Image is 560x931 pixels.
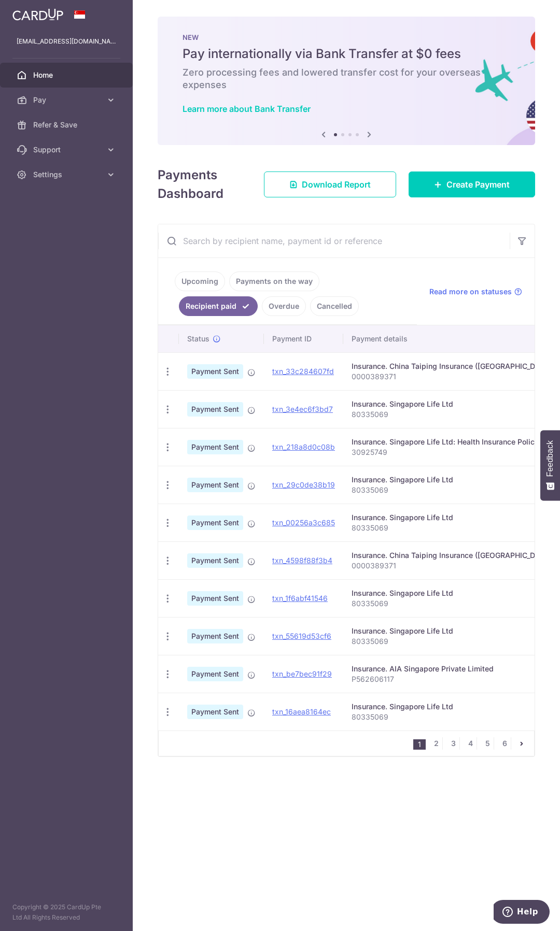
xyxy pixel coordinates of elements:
[310,296,359,316] a: Cancelled
[302,178,371,191] span: Download Report
[33,145,102,155] span: Support
[175,271,225,291] a: Upcoming
[187,440,243,454] span: Payment Sent
[272,518,335,527] a: txn_00256a3c685
[272,405,333,413] a: txn_3e4ec6f3bd7
[179,296,258,316] a: Recipient paid
[262,296,306,316] a: Overdue
[12,8,63,21] img: CardUp
[413,731,534,756] nav: pager
[183,104,311,114] a: Learn more about Bank Transfer
[272,669,332,678] a: txn_be7bec91f29
[33,120,102,130] span: Refer & Save
[272,594,328,603] a: txn_1f6abf41546
[158,166,245,203] h4: Payments Dashboard
[183,33,510,41] p: NEW
[429,287,522,297] a: Read more on statuses
[33,95,102,105] span: Pay
[464,737,477,750] a: 4
[272,442,335,451] a: txn_218a8d0c08b
[272,707,331,716] a: txn_16aea8164ec
[413,739,426,750] li: 1
[158,17,535,145] img: Bank transfer banner
[183,46,510,62] h5: Pay internationally via Bank Transfer at $0 fees
[272,632,331,640] a: txn_55619d53cf6
[187,667,243,681] span: Payment Sent
[540,430,560,500] button: Feedback - Show survey
[264,325,343,352] th: Payment ID
[187,553,243,568] span: Payment Sent
[187,364,243,379] span: Payment Sent
[545,440,555,477] span: Feedback
[447,737,459,750] a: 3
[33,169,102,180] span: Settings
[187,478,243,492] span: Payment Sent
[187,705,243,719] span: Payment Sent
[409,171,535,197] a: Create Payment
[187,591,243,606] span: Payment Sent
[481,737,494,750] a: 5
[158,224,510,257] input: Search by recipient name, payment id or reference
[494,900,550,926] iframe: Opens a widget where you can find more information
[187,515,243,530] span: Payment Sent
[446,178,510,191] span: Create Payment
[183,66,510,91] h6: Zero processing fees and lowered transfer cost for your overseas expenses
[229,271,319,291] a: Payments on the way
[17,36,116,47] p: [EMAIL_ADDRESS][DOMAIN_NAME]
[187,402,243,417] span: Payment Sent
[429,287,512,297] span: Read more on statuses
[33,70,102,80] span: Home
[264,171,396,197] a: Download Report
[187,629,243,643] span: Payment Sent
[498,737,511,750] a: 6
[272,556,332,565] a: txn_4598f88f3b4
[272,367,334,376] a: txn_33c284607fd
[272,480,335,489] a: txn_29c0de38b19
[187,334,209,344] span: Status
[430,737,442,750] a: 2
